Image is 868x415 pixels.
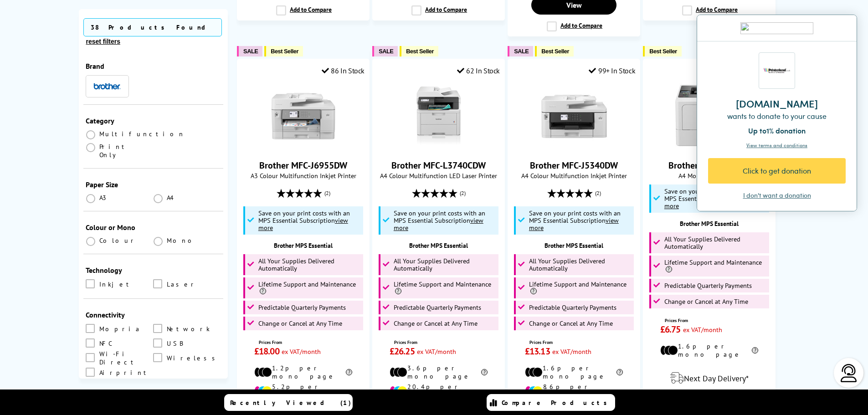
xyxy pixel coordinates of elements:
span: All Your Supplies Delivered Automatically [258,257,361,272]
button: reset filters [83,37,123,46]
li: 8.6p per colour page [525,383,623,399]
span: ex VAT/month [552,347,591,356]
span: Change or Cancel at Any Time [664,298,748,305]
span: Best Seller [271,48,298,55]
span: Lifetime Support and Maintenance [664,259,767,273]
img: user-headset-light.svg [840,364,858,382]
span: Recently Viewed (1) [230,399,351,407]
li: 1.6p per mono page [660,342,758,359]
span: ex VAT/month [282,347,321,356]
span: Save on your print costs with an MPS Essential Subscription [394,209,485,232]
div: Category [86,116,221,125]
span: Best Seller [406,48,434,55]
a: Compare Products [487,394,615,411]
span: A3 Colour Multifunction Inkjet Printer [242,171,365,180]
span: (2) [324,184,330,202]
span: All Your Supplies Delivered Automatically [394,257,497,272]
span: Mopria [99,324,141,334]
li: 5.2p per colour page [254,383,352,399]
span: Predictable Quarterly Payments [258,304,346,311]
a: Brother MFC-J6955DW [259,159,347,171]
div: Brand [86,61,221,71]
a: Brother HL-L5210DN [675,143,744,152]
span: £6.75 [660,323,681,335]
button: SALE [237,46,262,56]
span: Airprint [99,368,150,378]
div: 62 In Stock [457,66,500,75]
u: view more [664,194,754,210]
a: Brother MFC-J6955DW [269,143,338,152]
button: SALE [372,46,398,56]
button: Best Seller [264,46,303,56]
label: Add to Compare [276,5,332,15]
span: A3 [99,194,108,202]
span: Inkjet [99,279,133,289]
span: SALE [514,48,529,55]
button: SALE [508,46,533,56]
span: Colour [99,236,137,245]
a: Brother MFC-L3740CDW [405,143,473,152]
span: ex VAT/month [417,347,456,356]
span: All Your Supplies Delivered Automatically [529,257,632,272]
span: Print Only [99,143,154,159]
span: Network [167,324,210,334]
span: A4 [167,194,175,202]
span: Laser [167,279,197,289]
div: Colour or Mono [86,223,221,232]
span: All Your Supplies Delivered Automatically [664,236,767,250]
div: 99+ In Stock [589,66,635,75]
span: A4 Colour Multifunction Inkjet Printer [513,171,635,180]
span: Prices From [394,339,488,345]
span: Prices From [665,318,758,323]
span: USB [167,338,183,348]
img: Brother MFC-J5340DW [540,82,608,150]
div: 86 In Stock [322,66,365,75]
span: (2) [595,184,601,202]
a: Brother MFC-J5340DW [530,159,618,171]
span: A4 Colour Multifunction LED Laser Printer [377,171,500,180]
button: Best Seller [400,46,438,56]
span: SALE [379,48,393,55]
img: Brother [93,83,121,89]
label: Add to Compare [547,21,602,31]
span: Change or Cancel at Any Time [258,320,342,327]
img: Brother MFC-L3740CDW [405,82,473,150]
span: Save on your print costs with an MPS Essential Subscription [529,209,621,232]
label: Add to Compare [682,5,738,15]
span: Change or Cancel at Any Time [529,320,613,327]
a: Brother MFC-J5340DW [540,143,608,152]
div: modal_delivery [648,365,770,391]
span: Predictable Quarterly Payments [664,282,752,289]
div: Brother MPS Essential [513,241,635,250]
label: Add to Compare [411,5,467,15]
span: Predictable Quarterly Payments [394,304,481,311]
a: Brother HL-L5210DN [668,159,750,171]
button: Best Seller [535,46,574,56]
span: Wi-Fi Direct [99,353,154,363]
span: Mono [167,236,197,245]
span: Change or Cancel at Any Time [394,320,478,327]
a: Recently Viewed (1) [224,394,353,411]
span: NFC [99,338,112,348]
span: Multifunction [99,130,185,138]
li: 3.6p per mono page [390,364,488,380]
span: ex VAT/month [683,325,722,334]
span: Predictable Quarterly Payments [529,304,616,311]
span: £13.13 [525,345,550,357]
div: Brother MPS Essential [377,241,500,250]
img: Brother MFC-J6955DW [269,82,338,150]
img: Brother HL-L5210DN [675,82,744,150]
u: view more [529,216,619,232]
span: SALE [243,48,258,55]
span: Lifetime Support and Maintenance [258,281,361,295]
span: Save on your print costs with an MPS Essential Subscription [258,209,350,232]
li: 20.4p per colour page [390,383,488,399]
li: 1.6p per mono page [525,364,623,380]
div: Connectivity [86,310,221,319]
span: Save on your print costs with an MPS Essential Subscription [664,187,756,210]
span: £26.25 [390,345,415,357]
li: 1.2p per mono page [254,364,352,380]
span: Wireless [167,353,220,363]
span: Best Seller [649,48,677,55]
span: £18.00 [254,345,279,357]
